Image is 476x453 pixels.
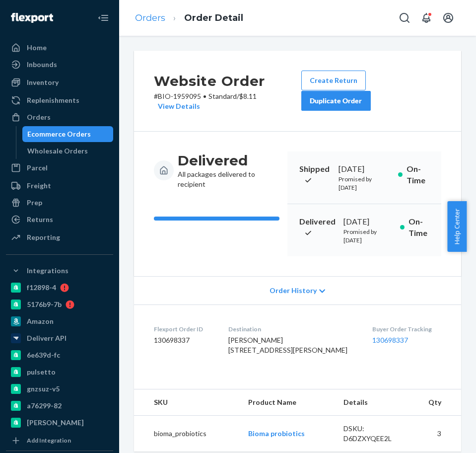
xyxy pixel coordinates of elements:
p: # BIO-1959095 / $8.11 [154,91,301,111]
a: Reporting [6,229,113,245]
dt: Destination [228,325,357,333]
button: Duplicate Order [301,91,371,111]
p: Delivered [299,216,336,239]
p: Promised by [DATE] [339,175,391,192]
div: Freight [27,181,51,191]
ol: breadcrumbs [127,3,251,33]
div: Returns [27,215,53,225]
p: On-Time [407,163,429,186]
a: Prep [6,195,113,211]
a: 130698337 [372,336,408,344]
button: Create Return [301,71,366,90]
img: Flexport logo [11,13,53,23]
div: 6e639d-fc [27,350,60,360]
div: Replenishments [27,95,79,105]
a: a76299-82 [6,398,113,414]
div: f12898-4 [27,283,56,293]
td: bioma_probiotics [134,416,240,452]
a: Home [6,40,113,56]
div: Add Integration [27,436,71,445]
th: Qty [408,389,461,416]
a: Wholesale Orders [22,143,114,159]
span: [PERSON_NAME] [STREET_ADDRESS][PERSON_NAME] [228,336,347,354]
th: SKU [134,389,240,416]
div: Ecommerce Orders [27,129,91,139]
div: Integrations [27,266,68,276]
a: 6e639d-fc [6,347,113,363]
div: [DATE] [343,216,392,227]
a: Ecommerce Orders [22,126,114,142]
a: Returns [6,212,113,227]
dt: Buyer Order Tracking [372,325,441,333]
h2: Website Order [154,71,301,91]
a: Parcel [6,160,113,176]
span: Standard [208,92,237,100]
a: Inbounds [6,57,113,73]
a: [PERSON_NAME] [6,415,113,431]
div: Deliverr API [27,333,67,343]
div: a76299-82 [27,401,62,411]
a: f12898-4 [6,280,113,296]
div: Orders [27,112,51,122]
th: Product Name [240,389,336,416]
div: All packages delivered to recipient [178,151,279,189]
div: [DATE] [339,163,391,175]
div: Prep [27,198,42,208]
a: Amazon [6,313,113,329]
td: 3 [408,416,461,452]
div: Wholesale Orders [27,146,88,156]
div: Amazon [27,316,54,326]
button: Integrations [6,263,113,279]
div: Home [27,43,47,53]
dd: 130698337 [154,335,212,345]
div: Reporting [27,232,60,242]
div: Inventory [27,77,59,87]
button: Close Navigation [93,8,113,28]
p: Promised by [DATE] [343,227,392,244]
th: Details [336,389,408,416]
div: pulsetto [27,367,56,377]
div: [PERSON_NAME] [27,418,84,428]
a: Replenishments [6,92,113,108]
p: Shipped [299,163,331,186]
dt: Flexport Order ID [154,325,212,333]
a: Inventory [6,75,113,90]
div: 5176b9-7b [27,300,62,309]
button: Open account menu [438,8,458,28]
a: Bioma probiotics [248,429,305,438]
a: Add Integration [6,435,113,447]
a: Orders [135,12,165,23]
span: Order History [270,286,317,296]
button: Open notifications [416,8,436,28]
a: pulsetto [6,364,113,380]
div: DSKU: D6DZXYQEE2L [343,424,400,444]
button: View Details [154,101,200,111]
a: Order Detail [184,12,243,23]
a: Freight [6,178,113,194]
span: • [203,92,206,100]
div: Inbounds [27,60,57,70]
button: Help Center [447,201,467,252]
div: Duplicate Order [310,96,362,106]
a: gnzsuz-v5 [6,381,113,397]
div: Parcel [27,163,48,173]
button: Open Search Box [395,8,414,28]
div: gnzsuz-v5 [27,384,60,394]
h3: Delivered [178,151,279,169]
a: 5176b9-7b [6,297,113,312]
a: Deliverr API [6,330,113,346]
p: On-Time [408,216,429,239]
a: Orders [6,109,113,125]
